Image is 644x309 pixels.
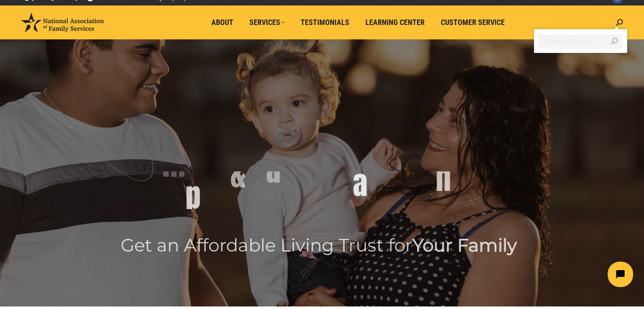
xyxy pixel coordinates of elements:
[295,14,355,30] a: Testimonials
[211,18,233,27] span: About
[611,29,618,53] a: Search
[301,18,349,27] span: Testimonials
[412,234,517,256] b: Your Family
[495,254,640,294] iframe: Tidio Chat
[266,153,281,187] div: a
[21,13,104,32] img: National Association of Family Services
[185,179,201,212] div: p
[121,237,517,253] rs-layer: Get an Affordable Living Trust for
[249,18,285,27] span: Services
[201,140,208,174] div: l
[353,166,368,200] div: a
[205,14,239,30] a: About
[436,161,451,195] div: n
[162,147,185,181] div: m
[441,18,505,27] span: Customer Service
[538,34,623,49] input: Search
[230,157,246,191] div: &
[365,18,425,27] span: Learning Center
[435,14,511,30] a: Customer Service
[359,14,431,30] a: Learning Center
